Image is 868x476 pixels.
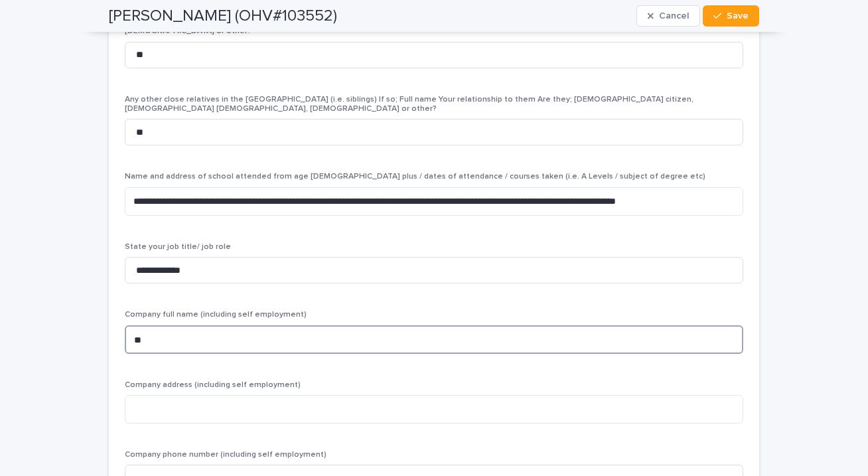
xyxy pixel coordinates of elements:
[125,173,705,181] span: Name and address of school attended from age [DEMOGRAPHIC_DATA] plus / dates of attendance / cour...
[703,5,759,27] button: Save
[659,11,689,21] span: Cancel
[125,96,693,113] span: Any other close relatives in the [GEOGRAPHIC_DATA] (i.e. siblings) If so; Full name Your relation...
[125,381,301,389] span: Company address (including self employment)
[125,451,326,459] span: Company phone number (including self employment)
[727,11,749,21] span: Save
[109,7,337,26] h2: [PERSON_NAME] (OHV#103552)
[125,243,231,251] span: State your job title/ job role
[636,5,700,27] button: Cancel
[125,311,307,319] span: Company full name (including self employment)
